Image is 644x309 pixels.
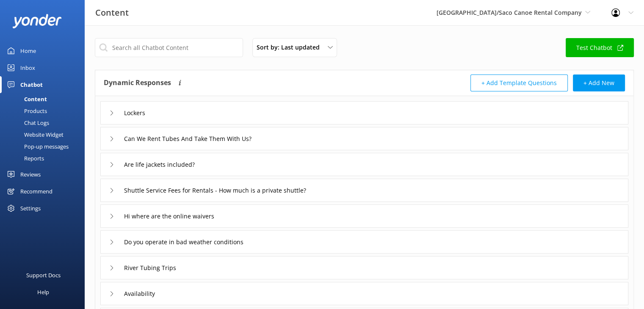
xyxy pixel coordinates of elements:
[5,141,85,152] a: Pop-up messages
[20,183,53,200] div: Recommend
[95,6,129,19] h3: Content
[104,74,171,91] h4: Dynamic Responses
[20,200,41,217] div: Settings
[5,152,44,164] div: Reports
[5,93,85,105] a: Content
[20,76,43,93] div: Chatbot
[5,129,85,141] a: Website Widget
[5,117,85,129] a: Chat Logs
[20,42,36,59] div: Home
[5,105,85,117] a: Products
[5,129,64,141] div: Website Widget
[470,74,568,91] button: + Add Template Questions
[37,284,49,301] div: Help
[95,38,243,57] input: Search all Chatbot Content
[5,141,69,152] div: Pop-up messages
[26,267,61,284] div: Support Docs
[5,152,85,164] a: Reports
[13,14,61,28] img: yonder-white-logo.png
[566,38,634,57] a: Test Chatbot
[5,105,47,117] div: Products
[5,93,47,105] div: Content
[5,117,49,129] div: Chat Logs
[20,59,35,76] div: Inbox
[573,74,625,91] button: + Add New
[20,166,41,183] div: Reviews
[257,43,325,52] span: Sort by: Last updated
[437,8,582,17] span: [GEOGRAPHIC_DATA]/Saco Canoe Rental Company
